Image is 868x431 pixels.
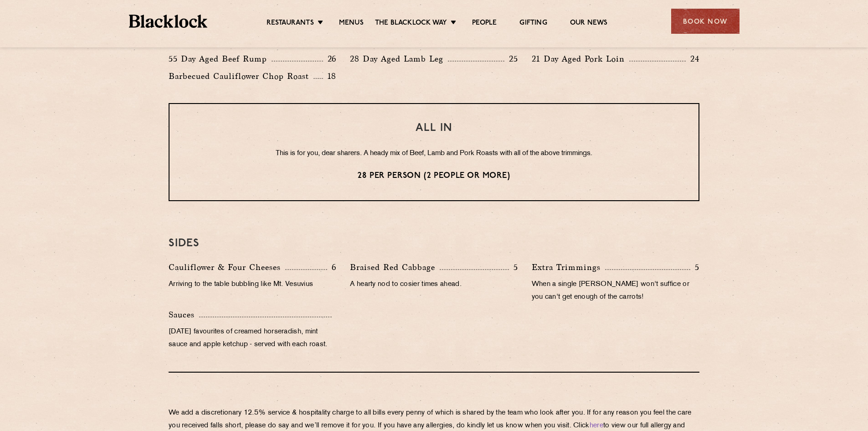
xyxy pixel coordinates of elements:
p: Extra Trimmings [532,261,605,274]
p: 18 [323,70,337,82]
p: 28 per person (2 people or more) [188,170,680,182]
a: Restaurants [267,19,314,29]
p: This is for you, dear sharers. A heady mix of Beef, Lamb and Pork Roasts with all of the above tr... [188,148,680,160]
p: 55 Day Aged Beef Rump [169,52,272,65]
p: 26 [323,53,337,65]
p: 24 [686,53,699,65]
a: People [472,19,497,29]
img: BL_Textured_Logo-footer-cropped.svg [129,15,208,28]
p: Braised Red Cabbage [350,261,440,274]
p: 5 [690,261,699,273]
p: 28 Day Aged Lamb Leg [350,52,448,65]
p: 25 [504,53,518,65]
h3: SIDES [169,238,699,249]
p: Arriving to the table bubbling like Mt. Vesuvius [169,278,336,291]
p: [DATE] favourites of creamed horseradish, mint sauce and apple ketchup - served with each roast. [169,326,336,351]
a: here [590,422,603,429]
p: Cauliflower & Four Cheeses [169,261,285,274]
p: Sauces [169,308,199,321]
p: 6 [327,261,336,273]
h3: ALL IN [188,122,680,134]
a: The Blacklock Way [375,19,447,29]
p: When a single [PERSON_NAME] won't suffice or you can't get enough of the carrots! [532,278,699,304]
a: Our News [570,19,608,29]
div: Book Now [671,9,740,34]
p: 5 [509,261,518,273]
p: Barbecued Cauliflower Chop Roast [169,70,313,83]
a: Menus [339,19,364,29]
p: A hearty nod to cosier times ahead. [350,278,518,291]
p: 21 Day Aged Pork Loin [532,52,629,65]
a: Gifting [519,19,547,29]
